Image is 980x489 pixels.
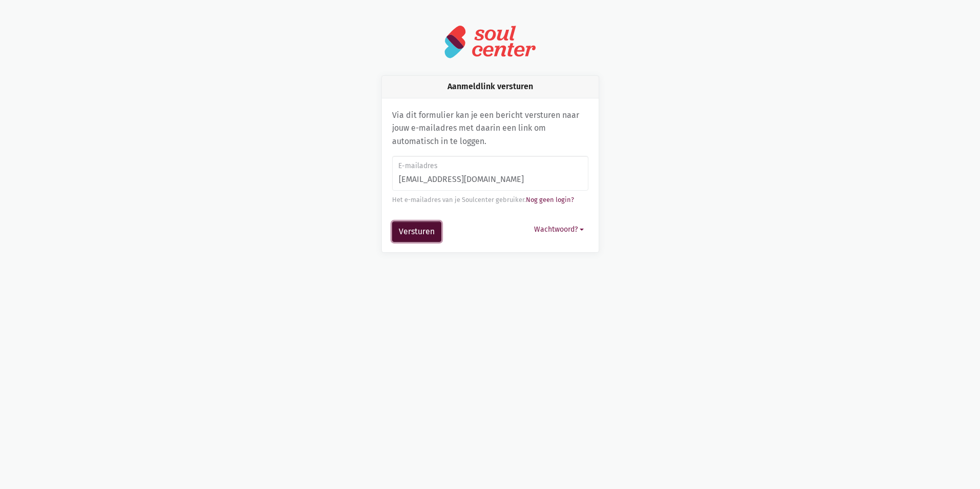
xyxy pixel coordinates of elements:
[392,195,588,205] div: Het e-mailadres van je Soulcenter gebruiker.
[529,221,588,237] button: Wachtwoord?
[382,76,599,98] div: Aanmeldlink versturen
[398,160,581,172] label: E-mailadres
[392,109,588,148] p: Via dit formulier kan je een bericht versturen naar jouw e-mailadres met daarin een link om autom...
[392,156,588,242] form: Aanmeldlink versturen
[392,221,441,242] button: Versturen
[444,25,536,59] img: logo-soulcenter-full.svg
[526,196,574,203] a: Nog geen login?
